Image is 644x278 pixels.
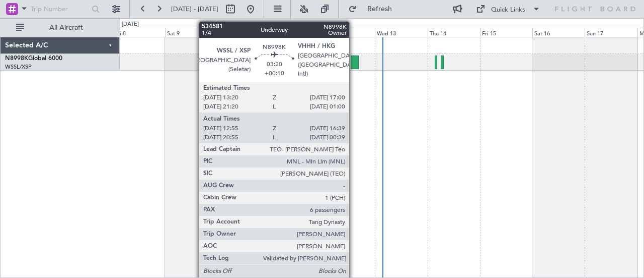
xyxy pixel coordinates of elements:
div: Sat 16 [532,28,585,37]
button: All Aircraft [11,20,109,36]
span: All Aircraft [26,24,106,31]
a: N8998KGlobal 6000 [5,55,62,62]
div: Thu 14 [428,28,480,37]
button: Refresh [344,1,404,17]
span: N8998K [5,55,28,62]
input: Trip Number [31,2,89,17]
div: Fri 15 [480,28,532,37]
a: WSSL/XSP [5,63,32,71]
span: [DATE] - [DATE] [171,5,218,14]
div: Sun 10 [218,28,270,37]
div: Wed 13 [375,28,427,37]
span: Refresh [359,6,401,13]
div: Sat 9 [165,28,217,37]
div: Tue 12 [323,28,375,37]
div: Mon 11 [270,28,323,37]
button: Quick Links [471,1,545,17]
div: Fri 8 [113,28,165,37]
div: Quick Links [491,5,525,15]
div: Sun 17 [585,28,637,37]
div: [DATE] [122,20,139,29]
